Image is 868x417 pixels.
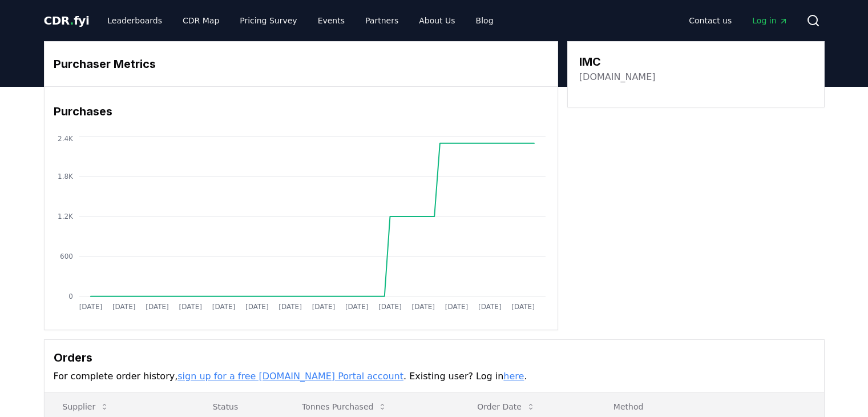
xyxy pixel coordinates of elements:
[356,10,407,31] a: Partners
[680,10,797,31] nav: Main
[212,303,235,311] tspan: [DATE]
[378,303,402,311] tspan: [DATE]
[411,303,435,311] tspan: [DATE]
[112,303,135,311] tspan: [DATE]
[58,212,74,220] tspan: 1.2K
[58,173,74,181] tspan: 1.8K
[44,13,90,29] a: CDR.fyi
[54,370,815,383] p: For complete order history, . Existing user? Log in .
[309,10,354,31] a: Events
[179,303,202,311] tspan: [DATE]
[98,10,171,31] a: Leaderboards
[54,349,815,366] h3: Orders
[204,401,274,412] p: Status
[60,252,73,260] tspan: 600
[345,303,369,311] tspan: [DATE]
[177,371,403,382] a: sign up for a free [DOMAIN_NAME] Portal account
[511,303,535,311] tspan: [DATE]
[410,10,464,31] a: About Us
[478,303,502,311] tspan: [DATE]
[245,303,269,311] tspan: [DATE]
[70,14,74,27] span: .
[312,303,335,311] tspan: [DATE]
[98,10,502,31] nav: Main
[445,303,469,311] tspan: [DATE]
[79,303,102,311] tspan: [DATE]
[54,55,548,73] h3: Purchaser Metrics
[503,371,524,382] a: here
[579,53,656,70] h3: IMC
[54,103,548,120] h3: Purchases
[146,303,169,311] tspan: [DATE]
[579,70,656,84] a: [DOMAIN_NAME]
[604,401,815,412] p: Method
[752,15,788,26] span: Log in
[467,10,503,31] a: Blog
[58,135,74,143] tspan: 2.4K
[278,303,302,311] tspan: [DATE]
[44,14,90,27] span: CDR fyi
[231,10,306,31] a: Pricing Survey
[68,292,73,300] tspan: 0
[173,10,228,31] a: CDR Map
[743,10,797,31] a: Log in
[680,10,741,31] a: Contact us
